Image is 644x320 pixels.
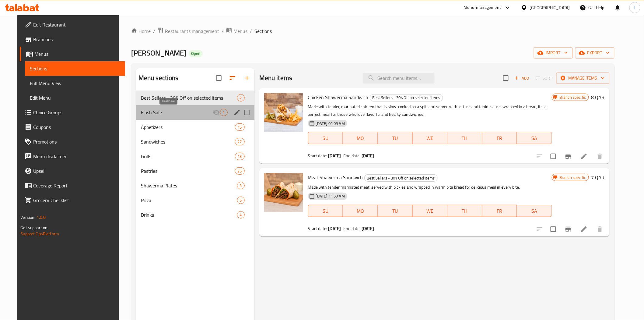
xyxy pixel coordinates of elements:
li: / [153,27,155,35]
img: Chicken Shawerma Sandwich [264,93,303,132]
button: TH [447,132,482,144]
a: Edit Restaurant [20,17,125,32]
span: SA [520,207,549,215]
li: / [250,27,252,35]
div: Best Sellers - 30% Off on selected items [141,94,237,101]
a: Edit menu item [580,226,588,233]
span: [DATE] 11:59 AM [313,193,347,199]
button: WE [413,205,447,217]
button: TU [378,205,412,217]
span: Menus [34,50,120,58]
nav: breadcrumb [131,27,614,35]
span: End date: [344,225,361,233]
a: Branches [20,32,125,47]
button: export [575,47,614,59]
span: Select to update [547,223,560,236]
span: Select all sections [212,72,225,84]
div: Shawerma Plates [141,182,237,189]
button: FR [482,205,517,217]
button: Branch-specific-item [561,149,576,164]
span: [PERSON_NAME] [131,46,186,60]
div: Flash Sale1edit [136,105,254,120]
span: TU [380,207,410,215]
span: 5 [237,197,244,203]
button: import [534,47,573,59]
a: Menus [226,27,247,35]
button: Add [512,73,532,83]
span: Edit Menu [30,94,120,101]
span: [DATE] 04:05 AM [313,121,347,126]
span: Promotions [33,138,120,145]
span: TH [450,207,480,215]
h6: 7 QAR [591,173,605,182]
span: 2 [237,95,244,101]
span: Choice Groups [33,109,120,116]
img: Meat Shawerma Sandwich [264,173,303,212]
div: items [235,167,245,175]
span: Best Sellers - 30% Off on selected items [365,175,437,182]
span: MO [345,134,375,143]
div: items [235,153,245,160]
button: MO [343,205,378,217]
span: Upsell [33,167,120,175]
span: Best Sellers - 30% Off on selected items [370,94,443,101]
div: Shawerma Plates3 [136,178,254,193]
nav: Menu sections [136,88,254,225]
span: Add [514,75,530,82]
span: Meat Shawerma Sandwich [308,173,363,182]
span: Sections [30,65,120,72]
span: Coverage Report [33,182,120,189]
a: Upsell [20,164,125,178]
span: WE [415,207,445,215]
div: Pizza5 [136,193,254,208]
span: 27 [235,139,244,145]
div: Drinks [141,211,237,219]
a: Promotions [20,134,125,149]
button: TU [378,132,412,144]
a: Sections [25,61,125,76]
span: Grills [141,153,235,160]
a: Grocery Checklist [20,193,125,208]
span: Open [189,51,203,56]
span: Edit Restaurant [33,21,120,28]
div: items [235,123,245,131]
button: SU [308,132,343,144]
span: Start date: [308,152,327,160]
span: Start date: [308,225,327,233]
button: MO [343,132,378,144]
b: [DATE] [328,225,341,233]
span: Pastries [141,167,235,175]
span: Branch specific [557,94,588,100]
span: Sandwiches [141,138,235,145]
button: Branch-specific-item [561,222,576,236]
span: Grocery Checklist [33,197,120,204]
span: Appetizers [141,123,235,131]
span: Select section first [532,73,556,83]
span: Pizza [141,197,237,204]
div: [GEOGRAPHIC_DATA] [530,4,570,11]
button: Manage items [556,73,610,84]
span: Coupons [33,123,120,131]
a: Home [131,27,151,35]
a: Coupons [20,120,125,134]
div: Best Sellers - 30% Off on selected items [370,94,443,101]
span: 1.0.0 [37,213,46,221]
span: Select section [499,72,512,84]
a: Coverage Report [20,178,125,193]
div: items [237,197,245,204]
div: Grills13 [136,149,254,164]
button: SU [308,205,343,217]
span: TH [450,134,480,143]
div: items [220,109,228,116]
div: Menu-management [464,4,501,11]
span: 4 [237,212,244,218]
div: Appetizers15 [136,120,254,134]
b: [DATE] [362,152,374,160]
span: Flash Sale [141,109,213,116]
span: TU [380,134,410,143]
button: SA [517,132,552,144]
button: SA [517,205,552,217]
span: I [634,4,635,11]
